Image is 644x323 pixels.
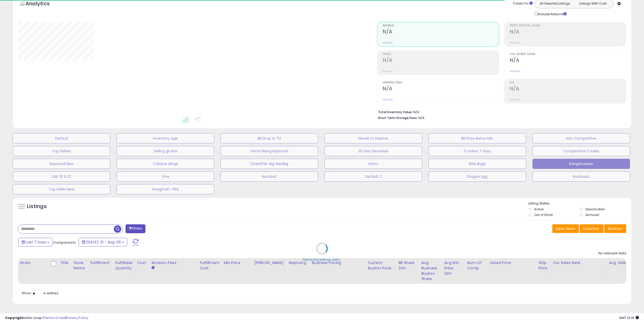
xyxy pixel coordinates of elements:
[44,315,65,320] a: Terms of Use
[303,257,341,262] div: Retrieving listings data..
[619,315,639,320] span: 2025-08-14 14:19 GMT
[510,86,626,93] h2: N/A
[574,0,612,7] button: Listings With Cost
[13,171,110,182] button: E&E (E & E)
[324,159,422,169] button: Shirts
[510,57,626,64] h2: N/A
[13,133,110,143] button: Default
[5,315,24,320] strong: Copyright
[429,171,526,182] button: Dragon Egg
[383,57,499,64] h2: N/A
[510,70,520,73] small: Prev: N/A
[513,1,533,6] div: Totals For
[221,171,318,182] button: Numbat
[117,171,214,182] button: Vine
[13,146,110,156] button: Top Sellers
[13,159,110,169] button: Repriced New
[429,159,526,169] button: Rifle Bags
[117,133,214,143] button: Inventory Age
[510,81,626,84] span: ROI
[510,29,626,36] h2: N/A
[510,53,626,56] span: Avg. Buybox Share
[532,171,630,182] button: Rucksack
[378,109,622,115] li: N/A
[117,146,214,156] button: Selling @ Max
[532,146,630,156] button: Competitive 0 Sales
[383,41,393,44] small: Prev: N/A
[383,70,393,73] small: Prev: N/A
[510,24,626,27] span: Profit [PERSON_NAME]
[66,315,88,320] a: Privacy Policy
[383,98,393,101] small: Prev: N/A
[532,159,630,169] button: Rangemaster
[221,133,318,143] button: BB Drop in 7d
[383,86,499,93] h2: N/A
[418,115,424,120] span: N/A
[510,98,520,101] small: Prev: N/A
[510,41,520,44] small: Prev: N/A
[429,146,526,156] button: 0 orders 7 days
[324,146,422,156] button: 30 Day Decrease
[383,81,499,84] span: Ordered Items
[429,133,526,143] button: BB Price Below Min
[383,53,499,56] span: Profit
[531,11,573,17] div: Include Returns
[378,110,413,114] b: Total Inventory Value:
[13,184,110,194] button: Top Seller New
[378,116,418,120] b: Short Term Storage Fees:
[5,316,88,320] div: seller snap | |
[117,159,214,169] button: Carbine Slings
[383,29,499,36] h2: N/A
[532,133,630,143] button: Non Competitive
[536,0,574,7] button: All Selected Listings
[324,171,422,182] button: Default 2
[383,24,499,27] span: Revenue
[324,133,422,143] button: Needs to Reprice
[221,146,318,156] button: Items Being Repriced
[221,159,318,169] button: ChestPak-Rig-MiniRig
[117,184,214,194] button: Swagman +15%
